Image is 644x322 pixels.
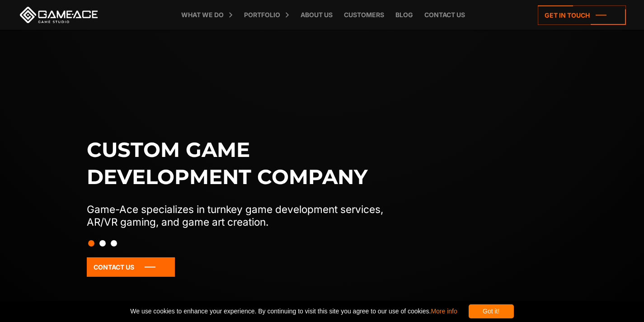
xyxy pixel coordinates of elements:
[99,236,106,251] button: Slide 2
[431,308,457,315] a: More info
[130,304,457,318] span: We use cookies to enhance your experience. By continuing to visit this site you agree to our use ...
[87,136,402,190] h1: Custom game development company
[87,203,402,228] p: Game-Ace specializes in turnkey game development services, AR/VR gaming, and game art creation.
[87,257,175,277] a: Contact Us
[111,236,117,251] button: Slide 3
[469,304,514,318] div: Got it!
[538,5,626,25] a: Get in touch
[88,236,94,251] button: Slide 1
